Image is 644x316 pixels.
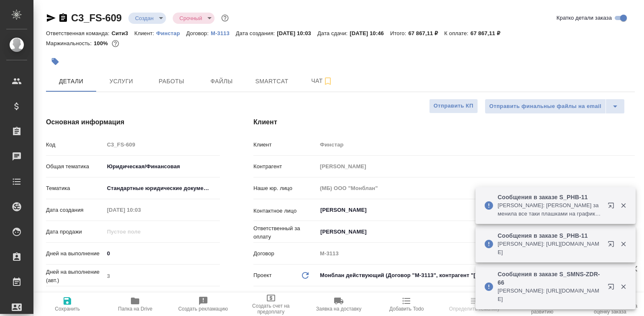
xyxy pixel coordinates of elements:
[489,102,601,111] span: Отправить финальные файлы на email
[242,303,300,315] span: Создать счет на предоплату
[253,141,317,149] p: Клиент
[603,236,623,256] button: Открыть в новой вкладке
[186,30,211,36] p: Договор:
[46,249,104,258] p: Дней на выполнение
[46,13,56,23] button: Скопировать ссылку для ЯМессенджера
[408,30,444,36] p: 67 867,11 ₽
[615,240,632,248] button: Закрыть
[151,76,192,87] span: Работы
[104,247,220,259] input: ✎ Введи что-нибудь
[112,30,135,36] p: Сити3
[104,226,177,238] input: Пустое поле
[449,306,500,312] span: Определить тематику
[177,15,204,22] button: Срочный
[277,30,317,36] p: [DATE] 10:03
[75,292,86,303] button: Если добавить услуги и заполнить их объемом, то дата рассчитается автоматически
[134,30,156,36] p: Клиент:
[133,15,156,22] button: Создан
[390,30,408,36] p: Итого:
[46,52,64,71] button: Добавить тэг
[317,30,350,36] p: Дата сдачи:
[156,30,187,36] p: Финстар
[302,76,342,86] span: Чат
[253,117,635,127] h4: Клиент
[498,287,602,303] p: [PERSON_NAME]: [URL][DOMAIN_NAME]
[104,291,177,303] input: ✎ Введи что-нибудь
[237,293,305,316] button: Создать счет на предоплату
[485,99,625,114] div: split button
[615,283,632,290] button: Закрыть
[615,202,632,209] button: Закрыть
[104,139,220,151] input: Пустое поле
[252,76,292,87] span: Smartcat
[110,38,121,49] button: 0.00 RUB;
[323,76,333,86] svg: Подписаться
[104,204,177,216] input: Пустое поле
[173,13,215,24] div: Создан
[46,40,94,46] p: Маржинальность:
[46,228,104,236] p: Дата продажи
[317,160,635,172] input: Пустое поле
[94,40,110,46] p: 100%
[220,13,230,23] button: Доп статусы указывают на важность/срочность заказа
[498,240,602,257] p: [PERSON_NAME]: [URL][DOMAIN_NAME]
[33,293,101,316] button: Сохранить
[253,184,317,193] p: Наше юр. лицо
[444,30,470,36] p: К оплате:
[55,306,80,312] span: Сохранить
[498,231,602,240] p: Сообщения в заказе S_PHB-11
[104,159,220,174] div: Юридическая/Финансовая
[46,117,220,127] h4: Основная информация
[46,206,104,214] p: Дата создания
[305,293,373,316] button: Заявка на доставку
[317,139,635,151] input: Пустое поле
[470,30,506,36] p: 67 867,11 ₽
[58,13,68,23] button: Скопировать ссылку
[46,162,104,171] p: Общая тематика
[202,76,242,87] span: Файлы
[101,293,169,316] button: Папка на Drive
[316,306,361,312] span: Заявка на доставку
[236,30,277,36] p: Дата создания:
[104,181,220,195] div: Стандартные юридические документы, договоры, уставы
[46,141,104,149] p: Код
[389,306,424,312] span: Добавить Todo
[253,224,317,241] p: Ответственный за оплату
[128,13,166,24] div: Создан
[317,247,635,259] input: Пустое поле
[169,293,237,316] button: Создать рекламацию
[104,270,220,282] input: Пустое поле
[373,293,440,316] button: Добавить Todo
[46,268,104,285] p: Дней на выполнение (авт.)
[557,14,612,22] span: Кратко детали заказа
[440,293,508,316] button: Определить тематику
[51,76,91,87] span: Детали
[211,30,236,36] p: М-3113
[46,30,112,36] p: Ответственная команда:
[485,99,606,114] button: Отправить финальные файлы на email
[253,271,272,280] p: Проект
[603,197,623,217] button: Открыть в новой вкладке
[317,182,635,194] input: Пустое поле
[178,306,228,312] span: Создать рекламацию
[498,193,602,201] p: Сообщения в заказе S_PHB-11
[253,162,317,171] p: Контрагент
[101,76,141,87] span: Услуги
[429,99,478,113] button: Отправить КП
[71,12,122,23] a: C3_FS-609
[498,270,602,287] p: Сообщения в заказе S_SMNS-ZDR-66
[317,268,635,283] div: Монблан действующий (Договор "М-3113", контрагент "[PERSON_NAME]")
[350,30,390,36] p: [DATE] 10:46
[211,29,236,36] a: М-3113
[46,184,104,193] p: Тематика
[498,201,602,218] p: [PERSON_NAME]: [PERSON_NAME] заменила все таки плашками на графиках текст) будет клиенту счастье
[118,306,152,312] span: Папка на Drive
[156,29,187,36] a: Финстар
[434,101,473,111] span: Отправить КП
[253,207,317,215] p: Контактное лицо
[253,249,317,258] p: Договор
[603,278,623,298] button: Открыть в новой вкладке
